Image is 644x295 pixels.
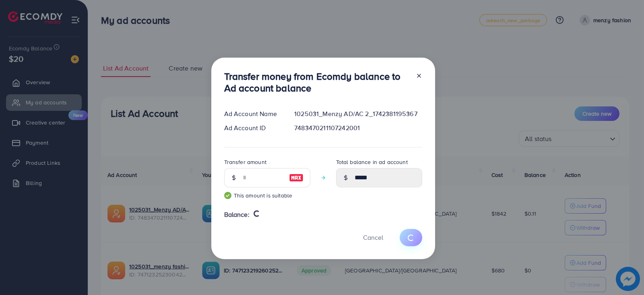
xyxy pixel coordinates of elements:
img: guide [224,192,231,199]
div: 7483470211107242001 [288,123,428,133]
small: This amount is suitable [224,191,310,199]
label: Transfer amount [224,158,266,166]
span: Balance: [224,210,250,219]
span: Cancel [363,233,383,242]
div: 1025031_Menzy AD/AC 2_1742381195367 [288,109,428,118]
button: Cancel [353,229,393,246]
div: Ad Account ID [218,123,288,133]
img: image [289,173,303,183]
h3: Transfer money from Ecomdy balance to Ad account balance [224,71,409,94]
div: Ad Account Name [218,109,288,118]
label: Total balance in ad account [336,158,408,166]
